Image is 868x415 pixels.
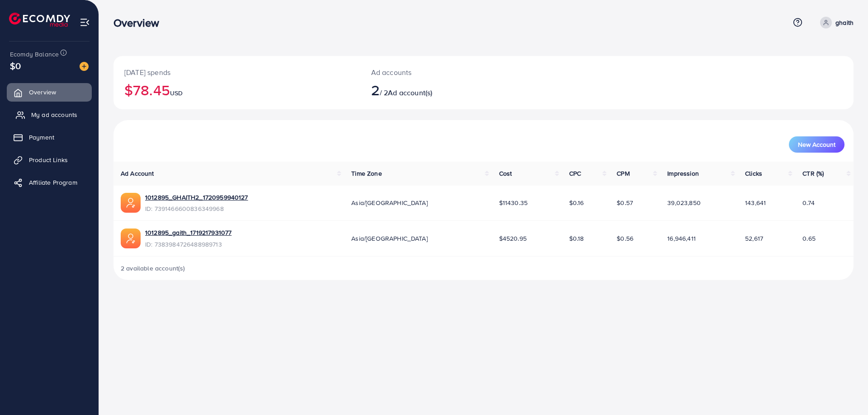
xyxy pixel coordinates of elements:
span: ID: 7391466600836349968 [145,204,248,213]
img: ic-ads-acc.e4c84228.svg [121,228,141,248]
span: 52,617 [745,234,763,243]
a: Payment [7,128,92,146]
span: 39,023,850 [667,198,701,207]
span: $0.57 [617,198,633,207]
p: [DATE] spends [124,67,349,78]
img: ic-ads-acc.e4c84228.svg [121,193,141,213]
span: 0.74 [802,198,815,207]
span: Time Zone [351,169,382,178]
span: Product Links [29,155,68,164]
p: ghaith [835,17,854,28]
span: Payment [29,133,54,142]
span: CPM [617,169,629,178]
span: 16,946,411 [667,234,696,243]
p: Ad accounts [371,67,534,78]
a: Product Links [7,151,92,169]
h2: / 2 [371,81,534,98]
span: Clicks [745,169,762,178]
img: image [80,62,89,71]
span: Asia/[GEOGRAPHIC_DATA] [351,198,428,207]
img: logo [9,13,70,27]
a: 1012895_gaith_1719217931077 [145,228,231,237]
span: 2 available account(s) [121,264,185,273]
span: $0.16 [569,198,584,207]
span: My ad accounts [31,110,77,119]
button: New Account [789,136,844,153]
span: $11430.35 [499,198,528,207]
h2: $78.45 [124,81,349,98]
a: ghaith [816,17,854,28]
span: USD [170,89,183,98]
span: Asia/[GEOGRAPHIC_DATA] [351,234,428,243]
span: $0.56 [617,234,633,243]
span: CTR (%) [802,169,824,178]
a: 1012895_GHAITH2_1720959940127 [145,193,248,202]
span: Impression [667,169,699,178]
span: Overview [29,88,56,97]
span: $0 [10,59,21,72]
span: ID: 7383984726488989713 [145,240,231,249]
a: My ad accounts [7,106,92,124]
span: New Account [798,141,835,148]
span: Ad Account [121,169,154,178]
span: CPC [569,169,581,178]
span: Cost [499,169,512,178]
span: Ecomdy Balance [10,50,59,59]
span: 2 [371,79,380,100]
span: Affiliate Program [29,178,77,187]
span: Ad account(s) [388,88,432,98]
span: 0.65 [802,234,816,243]
iframe: Chat [830,374,861,408]
a: Overview [7,83,92,101]
a: Affiliate Program [7,173,92,191]
span: $0.18 [569,234,584,243]
span: 143,641 [745,198,766,207]
span: $4520.95 [499,234,527,243]
img: menu [80,17,90,28]
h3: Overview [113,16,166,29]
